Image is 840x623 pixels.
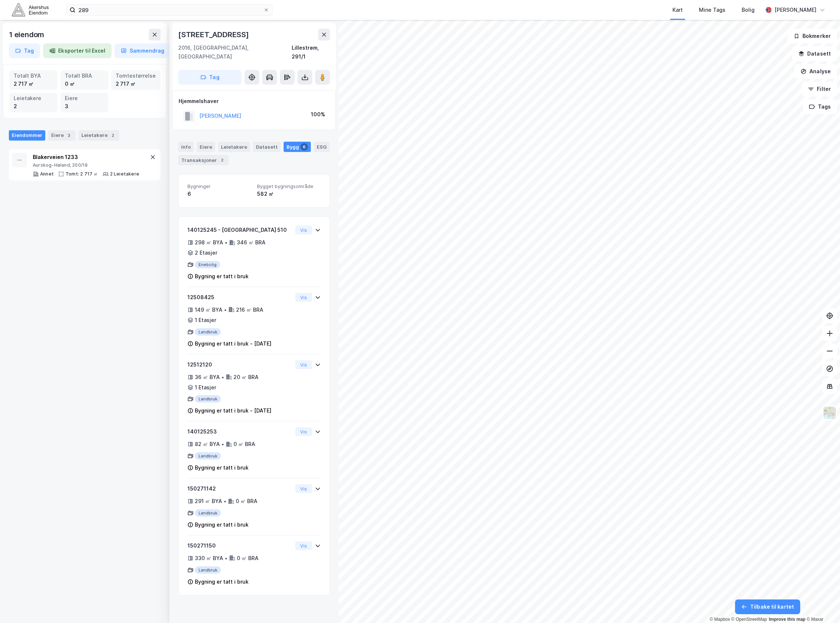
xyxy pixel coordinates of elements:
[195,463,249,472] div: Bygning er tatt i bruk
[195,316,216,325] div: 1 Etasjer
[236,497,257,506] div: 0 ㎡ BRA
[9,130,45,141] div: Eiendommer
[179,97,330,106] div: Hjemmelshaver
[257,190,321,198] div: 582 ㎡
[65,72,104,80] div: Totalt BRA
[792,46,837,61] button: Datasett
[236,305,263,314] div: 216 ㎡ BRA
[295,427,312,436] button: Vis
[9,29,46,40] div: 1 eiendom
[65,94,104,102] div: Eiere
[224,498,226,504] div: •
[225,240,228,245] div: •
[257,183,321,190] span: Bygget bygningsområde
[237,238,266,247] div: 346 ㎡ BRA
[295,226,312,234] button: Vis
[803,588,840,623] iframe: Chat Widget
[794,64,837,79] button: Analyse
[14,94,53,102] div: Leietakere
[178,142,194,152] div: Info
[187,190,251,198] div: 6
[65,102,104,110] div: 3
[225,555,228,561] div: •
[787,29,837,43] button: Bokmerker
[300,143,308,151] div: 6
[65,80,104,88] div: 0 ㎡
[221,374,224,380] div: •
[116,80,156,88] div: 2 717 ㎡
[731,617,767,622] a: OpenStreetMap
[710,617,730,622] a: Mapbox
[187,183,251,190] span: Bygninger
[314,142,330,152] div: ESG
[195,373,220,382] div: 36 ㎡ BYA
[699,6,725,14] div: Mine Tags
[802,82,837,96] button: Filter
[218,142,250,152] div: Leietakere
[9,43,40,58] button: Tag
[295,360,312,369] button: Vis
[78,130,119,141] div: Leietakere
[218,156,226,164] div: 2
[195,305,222,314] div: 149 ㎡ BYA
[40,171,54,177] div: Annet
[187,484,292,493] div: 150271142
[195,238,223,247] div: 298 ㎡ BYA
[803,99,837,114] button: Tags
[187,360,292,369] div: 12512120
[224,307,227,313] div: •
[187,541,292,550] div: 150271150
[115,43,171,58] button: Sammendrag
[48,130,75,141] div: Eiere
[233,373,259,382] div: 20 ㎡ BRA
[221,441,224,447] div: •
[33,162,139,168] div: Aurskog-Høland, 200/19
[195,554,223,563] div: 330 ㎡ BYA
[178,29,250,40] div: [STREET_ADDRESS]
[178,43,292,61] div: 2016, [GEOGRAPHIC_DATA], [GEOGRAPHIC_DATA]
[14,102,53,110] div: 2
[311,110,325,119] div: 100%
[197,142,215,152] div: Eiere
[237,554,259,563] div: 0 ㎡ BRA
[823,406,837,420] img: Z
[187,293,292,302] div: 12508425
[803,588,840,623] div: Kontrollprogram for chat
[195,406,271,415] div: Bygning er tatt i bruk - [DATE]
[66,171,98,177] div: Tomt: 2 717 ㎡
[65,132,73,139] div: 3
[233,440,255,449] div: 0 ㎡ BRA
[12,3,49,16] img: akershus-eiendom-logo.9091f326c980b4bce74ccdd9f866810c.svg
[769,617,805,622] a: Improve this map
[295,293,312,302] button: Vis
[195,577,249,586] div: Bygning er tatt i bruk
[774,6,816,14] div: [PERSON_NAME]
[742,6,755,14] div: Bolig
[295,541,312,550] button: Vis
[195,440,220,449] div: 82 ㎡ BYA
[295,484,312,493] button: Vis
[195,497,222,506] div: 291 ㎡ BYA
[178,70,242,85] button: Tag
[253,142,281,152] div: Datasett
[33,153,139,162] div: Blakerveien 1233
[195,272,249,281] div: Bygning er tatt i bruk
[735,599,800,614] button: Tilbake til kartet
[292,43,330,61] div: Lillestrøm, 291/1
[195,383,216,392] div: 1 Etasjer
[43,43,112,58] button: Eksporter til Excel
[14,80,53,88] div: 2 717 ㎡
[116,72,156,80] div: Tomtestørrelse
[109,132,116,139] div: 2
[672,6,683,14] div: Kart
[284,142,311,152] div: Bygg
[14,72,53,80] div: Totalt BYA
[75,4,263,15] input: Søk på adresse, matrikkel, gårdeiere, leietakere eller personer
[110,171,139,177] div: 2 Leietakere
[178,155,229,165] div: Transaksjoner
[187,427,292,436] div: 140125253
[187,226,292,234] div: 140125245 - [GEOGRAPHIC_DATA] 510
[195,520,249,529] div: Bygning er tatt i bruk
[195,248,217,257] div: 2 Etasjer
[195,339,271,348] div: Bygning er tatt i bruk - [DATE]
